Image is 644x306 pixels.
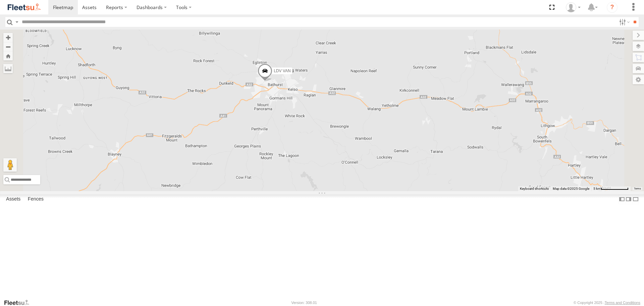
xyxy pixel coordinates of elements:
a: Terms and Conditions [605,301,640,305]
button: Map Scale: 5 km per 79 pixels [591,186,631,191]
label: Search Query [14,17,19,27]
label: Measure [3,64,13,73]
button: Zoom in [3,33,13,42]
a: Visit our Website [4,299,35,306]
button: Zoom Home [3,51,13,60]
span: 5 km [593,187,601,190]
a: Terms (opens in new tab) [634,187,641,190]
label: Search Filter Options [616,17,631,27]
label: Map Settings [633,75,644,84]
label: Dock Summary Table to the Right [625,194,632,204]
i: ? [607,2,618,13]
div: © Copyright 2025 - [574,301,640,305]
span: Map data ©2025 Google [553,187,589,190]
label: Dock Summary Table to the Left [619,194,625,204]
label: Assets [3,195,24,204]
button: Keyboard shortcuts [520,186,549,191]
label: Hide Summary Table [632,194,639,204]
label: Fences [24,195,47,204]
div: Version: 308.01 [291,301,317,305]
button: Drag Pegman onto the map to open Street View [3,158,17,172]
div: Stephanie Renton [563,2,583,12]
button: Zoom out [3,42,13,51]
img: fleetsu-logo-horizontal.svg [7,3,42,12]
span: LDV VAN [274,69,290,74]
